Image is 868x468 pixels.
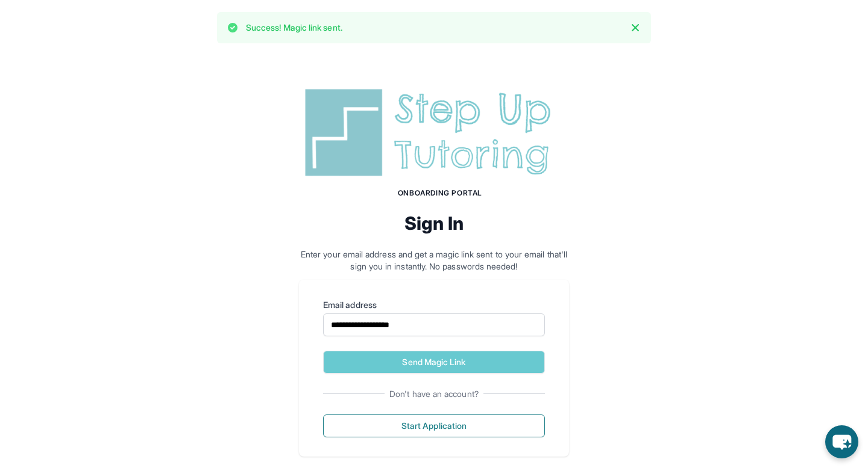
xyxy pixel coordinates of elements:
button: Send Magic Link [323,351,545,374]
label: Email address [323,299,545,311]
h1: Onboarding Portal [311,188,569,198]
img: Step Up Tutoring horizontal logo [299,84,569,181]
h2: Sign In [299,212,569,234]
p: Success! Magic link sent. [246,22,342,34]
span: Don't have an account? [385,388,483,400]
p: Enter your email address and get a magic link sent to your email that'll sign you in instantly. N... [299,248,569,272]
button: Start Application [323,414,545,437]
button: chat-button [825,425,858,458]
